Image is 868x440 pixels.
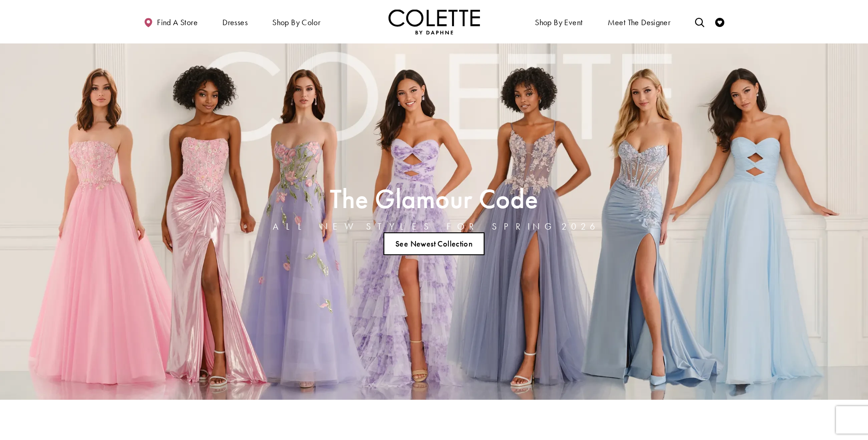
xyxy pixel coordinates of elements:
h2: The Glamour Code [273,186,596,211]
span: Find a store [157,18,198,27]
a: See Newest Collection The Glamour Code ALL NEW STYLES FOR SPRING 2026 [383,232,485,255]
span: Shop By Event [533,9,585,34]
a: Visit Home Page [388,9,480,34]
a: Find a store [141,9,200,34]
span: Dresses [222,18,248,27]
ul: Slider Links [270,229,598,259]
img: Colette by Daphne [388,9,480,34]
a: Toggle search [693,9,706,34]
a: Check Wishlist [713,9,727,34]
span: Meet the designer [608,18,671,27]
span: Shop By Event [535,18,582,27]
span: Dresses [220,9,250,34]
a: Meet the designer [605,9,673,34]
span: Shop by color [272,18,320,27]
h4: ALL NEW STYLES FOR SPRING 2026 [273,221,596,231]
span: Shop by color [270,9,323,34]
